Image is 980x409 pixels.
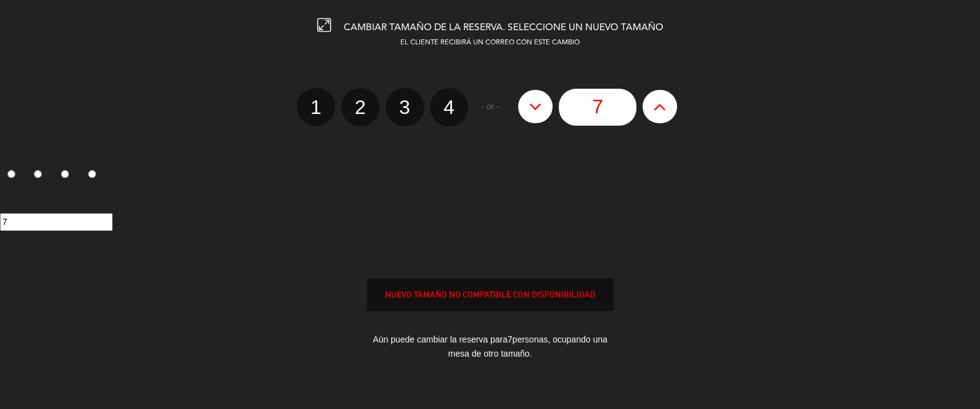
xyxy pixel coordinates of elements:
label: 3 [54,165,81,186]
label: 2 [27,165,54,186]
span: EL CLIENTE RECIBIRÁ UN CORREO CON ESTE CAMBIO [400,39,580,46]
input: 3 [61,170,69,178]
input: 4 [88,170,96,178]
span: 7 [508,334,512,344]
label: 1 [297,88,335,126]
label: 2 [341,88,379,126]
input: 1 [7,170,15,178]
div: Aún puede cambiar la reserva para personas, ocupando una mesa de otro tamaño. [367,323,614,370]
span: CAMBIAR TAMAÑO DE LA RESERVA. SELECCIONE UN NUEVO TAMAÑO [344,23,663,33]
input: 2 [34,170,42,178]
span: - or - [481,100,500,114]
div: NUEVO TAMAÑO NO COMPATIBLE CON DISPONIBILIDAD [368,288,613,302]
label: 4 [430,88,468,126]
label: 3 [386,88,424,126]
label: 4 [81,165,108,186]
